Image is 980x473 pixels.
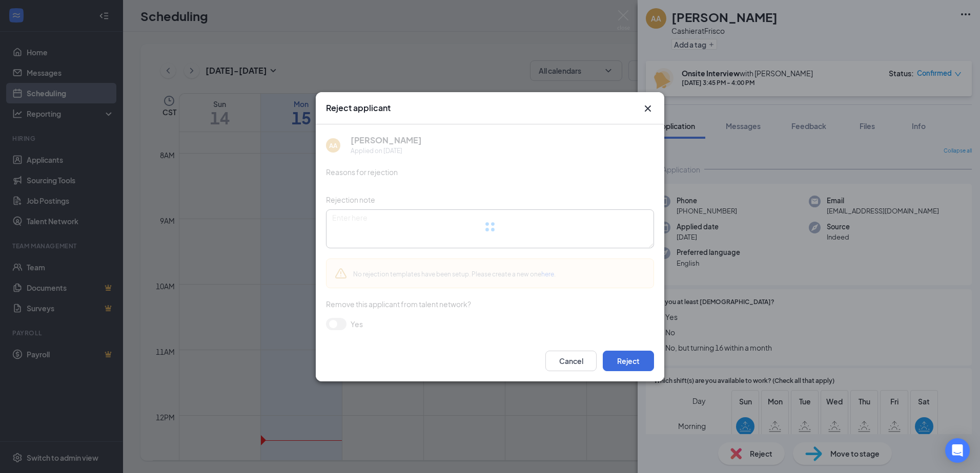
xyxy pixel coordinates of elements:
h3: Reject applicant [326,102,391,114]
div: Open Intercom Messenger [945,438,970,463]
button: Reject [603,351,654,371]
button: Cancel [545,351,597,371]
svg: Cross [642,102,654,115]
button: Close [642,102,654,115]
